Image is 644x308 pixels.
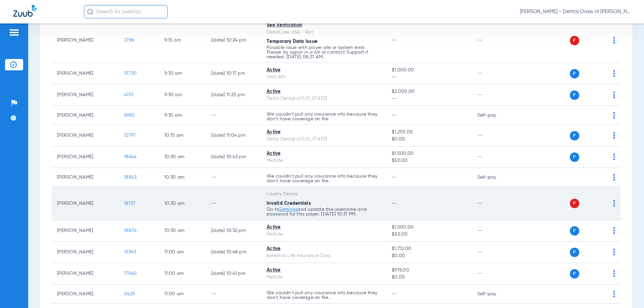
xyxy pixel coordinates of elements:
div: Active [267,267,381,274]
div: MetLife [267,274,381,281]
span: $0.00 [392,252,466,259]
span: 17940 [124,271,137,276]
td: [PERSON_NAME] [52,285,119,304]
span: 18874 [124,228,137,233]
td: -- [206,285,261,304]
img: group-dot-blue.svg [613,132,615,139]
span: $1,712.00 [392,245,466,252]
td: -- [472,242,517,263]
td: -- [472,63,517,84]
span: Temporary Data Issue [267,39,317,44]
td: 11:00 AM [159,263,206,285]
div: DeltaCare USA - Bot [267,29,381,36]
span: P [570,69,579,78]
span: 18137 [124,201,135,206]
p: Possible issue with payer site or system error. Please try again in a bit or contact Support if n... [267,45,381,59]
img: group-dot-blue.svg [613,174,615,181]
td: [PERSON_NAME] [52,63,119,84]
p: We couldn’t pull any insurance info because they don’t have coverage on file. [267,291,381,300]
span: 8982 [124,113,135,118]
td: -- [206,187,261,220]
span: P [570,152,579,162]
td: -- [472,18,517,63]
td: Self-pay [472,106,517,125]
div: MetLife [267,157,381,164]
span: $0.00 [392,274,466,281]
span: P [570,36,579,45]
td: [DATE] 10:48 PM [206,242,261,263]
div: Active [267,129,381,136]
td: -- [472,263,517,285]
div: UHC API [267,74,381,81]
a: Settings [279,207,297,212]
span: 15943 [124,250,136,254]
span: 18644 [124,155,137,159]
td: [PERSON_NAME] [52,187,119,220]
span: P [570,199,579,208]
td: 9:30 AM [159,84,206,106]
span: $1,500.00 [392,150,466,157]
img: group-dot-blue.svg [613,91,615,98]
td: 9:30 AM [159,106,206,125]
td: 9:30 AM [159,63,206,84]
div: MetLife [267,231,381,238]
span: 12797 [124,133,136,138]
span: P [570,269,579,279]
span: $50.00 [392,157,466,164]
span: P [570,226,579,236]
img: Zuub Logo [13,5,37,17]
span: $0.00 [392,136,466,143]
td: -- [206,168,261,187]
td: [DATE] 10:32 PM [206,220,261,242]
td: -- [472,220,517,242]
div: Delta Dental of [US_STATE] [267,95,381,102]
div: Active [267,67,381,74]
td: 10:30 AM [159,168,206,187]
img: hamburger-icon [9,28,19,37]
span: 15730 [124,71,137,76]
div: Active [267,224,381,231]
td: [DATE] 10:41 PM [206,263,261,285]
img: group-dot-blue.svg [613,153,615,160]
span: 5425 [124,292,135,296]
td: [PERSON_NAME] [52,125,119,146]
div: Active [267,88,381,95]
span: $1,500.00 [392,224,466,231]
td: Self-pay [472,285,517,304]
span: 4151 [124,93,133,97]
span: $2,000.00 [392,88,466,95]
td: -- [472,146,517,168]
span: P [570,248,579,257]
div: Active [267,245,381,252]
td: [PERSON_NAME] [52,242,119,263]
span: $50.00 [392,231,466,238]
span: P [570,90,579,100]
img: group-dot-blue.svg [613,249,615,255]
div: Ameritas Life Insurance Corp. [267,252,381,259]
td: [PERSON_NAME] [52,18,119,63]
iframe: Chat Widget [610,276,644,308]
td: [DATE] 11:04 PM [206,125,261,146]
span: -- [392,201,397,206]
td: -- [472,187,517,220]
span: P [570,131,579,140]
img: group-dot-blue.svg [613,70,615,77]
td: -- [472,125,517,146]
td: [PERSON_NAME] [52,106,119,125]
td: [DATE] 10:24 PM [206,18,261,63]
td: [PERSON_NAME] [52,220,119,242]
div: Active [267,150,381,157]
span: $1,000.00 [392,67,466,74]
td: [PERSON_NAME] [52,84,119,106]
span: -- [392,175,397,180]
span: 18843 [124,175,137,180]
span: $1,250.00 [392,129,466,136]
p: We couldn’t pull any insurance info because they don’t have coverage on file. [267,112,381,121]
p: Go to and update the username and password for this payer. [DATE] 10:31 PM. [267,207,381,217]
td: [DATE] 10:43 PM [206,146,261,168]
td: 9:15 AM [159,18,206,63]
td: [DATE] 11:25 PM [206,84,261,106]
div: See Verification [267,22,381,29]
img: Search Icon [87,9,93,15]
